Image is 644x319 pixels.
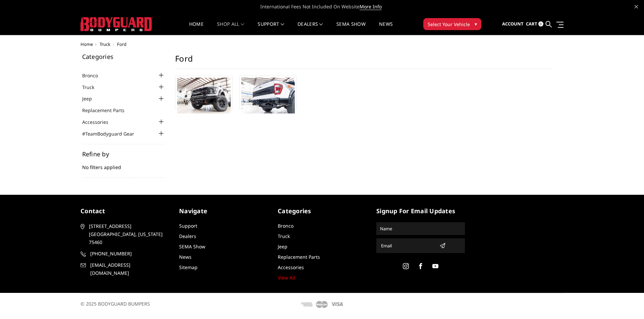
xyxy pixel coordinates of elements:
span: [EMAIL_ADDRESS][DOMAIN_NAME] [90,261,168,277]
span: [STREET_ADDRESS] [GEOGRAPHIC_DATA], [US_STATE] 75460 [89,222,167,246]
a: Jeep [82,95,100,102]
a: shop all [217,22,244,35]
a: News [179,254,192,260]
a: More Info [360,3,382,10]
a: Ford Rear Bumpers [249,98,287,104]
span: [PHONE_NUMBER] [90,250,168,258]
a: View All [278,274,295,281]
span: ▾ [475,20,477,27]
div: No filters applied [82,151,165,178]
input: Name [377,223,464,234]
span: Cart [526,21,537,27]
a: SEMA Show [336,22,366,35]
button: Select Your Vehicle [423,18,481,30]
a: Jeep [278,243,287,250]
a: News [379,22,393,35]
a: Truck [100,41,110,47]
a: Bronco [278,223,293,229]
a: Bronco [82,72,106,79]
h5: signup for email updates [376,207,465,216]
h5: Refine by [82,151,165,157]
a: Replacement Parts [82,107,133,114]
a: #TeamBodyguard Gear [82,130,143,137]
a: Truck [82,84,103,91]
a: SEMA Show [179,243,205,250]
span: © 2025 BODYGUARD BUMPERS [80,301,150,307]
a: Dealers [298,22,323,35]
a: [EMAIL_ADDRESS][DOMAIN_NAME] [80,261,169,277]
a: Home [189,22,204,35]
a: Truck [278,233,290,239]
h5: Navigate [179,207,268,216]
h5: Categories [278,207,366,216]
a: Dealers [179,233,196,239]
span: Select Your Vehicle [428,21,470,28]
span: Account [502,21,524,27]
a: Accessories [278,264,304,270]
a: [PHONE_NUMBER] [80,250,169,258]
a: Support [258,22,284,35]
img: BODYGUARD BUMPERS [80,17,153,31]
h5: Categories [82,54,165,60]
a: Home [80,41,93,47]
a: Support [179,223,197,229]
a: Ford Front Bumpers [183,98,224,104]
h5: contact [80,207,169,216]
a: Replacement Parts [278,254,320,260]
a: Account [502,15,524,33]
span: Ford [117,41,126,47]
input: Email [378,240,437,251]
h1: Ford [175,54,552,69]
a: Accessories [82,118,117,126]
span: 0 [538,21,543,26]
a: Sitemap [179,264,198,270]
a: Cart 0 [526,15,543,33]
